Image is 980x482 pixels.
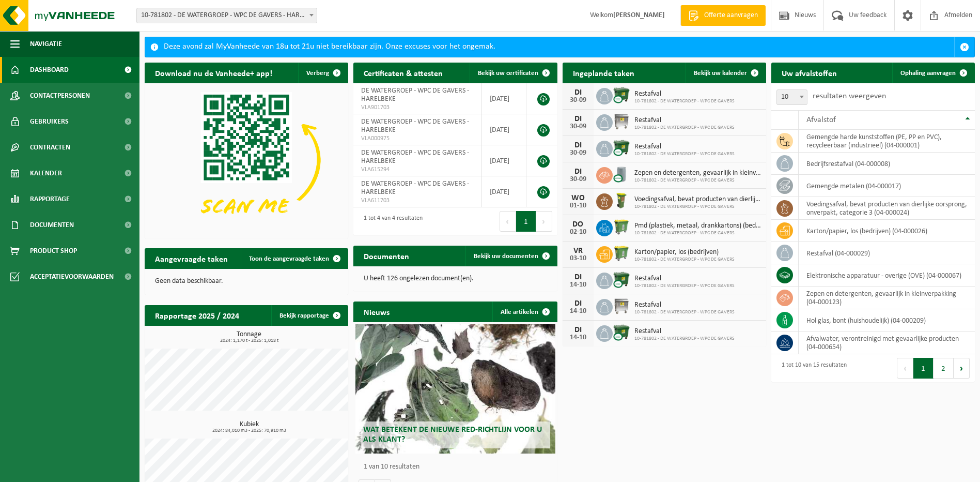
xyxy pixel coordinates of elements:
span: Restafval [634,90,735,98]
h2: Nieuws [353,302,400,322]
span: 10-781802 - DE WATERGROEP - WPC DE GAVERS [634,177,761,184]
img: WB-0770-HPE-GN-50 [613,218,630,236]
span: Restafval [634,116,735,125]
span: Restafval [634,327,735,336]
h2: Ingeplande taken [563,63,645,83]
div: 30-09 [568,176,588,183]
span: 10-781802 - DE WATERGROEP - WPC DE GAVERS [634,204,761,210]
span: Zepen en detergenten, gevaarlijk in kleinverpakking [634,169,761,177]
span: Offerte aanvragen [702,10,760,21]
h3: Kubiek [150,421,348,433]
button: 1 [516,211,536,232]
p: 1 van 10 resultaten [364,463,552,471]
h2: Download nu de Vanheede+ app! [145,63,283,83]
span: Restafval [634,143,735,151]
span: Bekijk uw kalender [694,70,747,77]
span: 10-781802 - DE WATERGROEP - WPC DE GAVERS [634,283,735,289]
td: voedingsafval, bevat producten van dierlijke oorsprong, onverpakt, categorie 3 (04-000024) [799,197,975,220]
div: 1 tot 4 van 4 resultaten [359,210,423,233]
td: zepen en detergenten, gevaarlijk in kleinverpakking (04-000123) [799,287,975,309]
span: VLA901703 [361,103,474,112]
button: 2 [934,358,954,379]
span: Dashboard [30,57,69,83]
p: Geen data beschikbaar. [155,278,338,285]
span: Karton/papier, los (bedrijven) [634,248,735,257]
button: Verberg [298,63,347,83]
span: Contactpersonen [30,83,90,109]
a: Wat betekent de nieuwe RED-richtlijn voor u als klant? [355,324,555,454]
a: Alle artikelen [492,302,556,322]
span: 2024: 84,010 m3 - 2025: 70,910 m3 [150,428,348,433]
span: Navigatie [30,31,62,57]
img: WB-1100-CU [613,271,630,289]
div: 03-10 [568,255,588,262]
div: DI [568,273,588,281]
h3: Tonnage [150,331,348,343]
div: 01-10 [568,202,588,209]
p: U heeft 126 ongelezen document(en). [364,275,547,282]
div: 14-10 [568,281,588,289]
span: Bekijk uw documenten [474,253,538,260]
button: Previous [897,358,913,379]
h2: Rapportage 2025 / 2024 [145,305,250,325]
td: afvalwater, verontreinigd met gevaarlijke producten (04-000654) [799,332,975,354]
span: 10-781802 - DE WATERGROEP - WPC DE GAVERS [634,336,735,342]
td: [DATE] [482,114,526,145]
span: 10 [777,90,807,104]
div: Deze avond zal MyVanheede van 18u tot 21u niet bereikbaar zijn. Onze excuses voor het ongemak. [164,37,954,57]
td: elektronische apparatuur - overige (OVE) (04-000067) [799,264,975,287]
span: 10-781802 - DE WATERGROEP - WPC DE GAVERS [634,151,735,157]
a: Bekijk uw documenten [465,246,556,266]
span: Pmd (plastiek, metaal, drankkartons) (bedrijven) [634,222,761,230]
a: Ophaling aanvragen [892,63,974,83]
h2: Documenten [353,246,419,266]
span: Restafval [634,301,735,309]
span: 10 [776,89,807,105]
td: gemengde metalen (04-000017) [799,175,975,197]
td: gemengde harde kunststoffen (PE, PP en PVC), recycleerbaar (industrieel) (04-000001) [799,130,975,153]
td: bedrijfsrestafval (04-000008) [799,153,975,175]
span: DE WATERGROEP - WPC DE GAVERS - HARELBEKE [361,149,469,165]
td: restafval (04-000029) [799,242,975,264]
h2: Certificaten & attesten [353,63,453,83]
span: 2024: 1,170 t - 2025: 1,018 t [150,338,348,343]
img: WB-1100-GAL-GY-01 [613,297,630,315]
strong: [PERSON_NAME] [613,11,665,19]
span: Voedingsafval, bevat producten van dierlijke oorsprong, onverpakt, categorie 3 [634,195,761,204]
span: 10-781802 - DE WATERGROEP - WPC DE GAVERS [634,309,735,315]
span: Rapportage [30,186,70,212]
div: DI [568,115,588,123]
div: 30-09 [568,97,588,104]
span: Restafval [634,275,735,283]
td: [DATE] [482,176,526,207]
a: Toon de aangevraagde taken [241,248,347,269]
span: Verberg [306,70,329,77]
span: VLA615294 [361,165,474,174]
span: Documenten [30,212,74,238]
button: 1 [913,358,934,379]
div: WO [568,194,588,202]
span: 10-781802 - DE WATERGROEP - WPC DE GAVERS - HARELBEKE [136,8,317,23]
span: Bekijk uw certificaten [478,70,538,77]
a: Bekijk rapportage [271,305,347,326]
img: WB-0060-HPE-GN-50 [613,192,630,209]
span: Acceptatievoorwaarden [30,264,114,290]
span: Toon de aangevraagde taken [249,255,329,262]
div: 14-10 [568,308,588,315]
div: 14-10 [568,334,588,341]
span: DE WATERGROEP - WPC DE GAVERS - HARELBEKE [361,180,469,196]
div: 30-09 [568,123,588,130]
label: resultaten weergeven [813,92,886,100]
td: karton/papier, los (bedrijven) (04-000026) [799,220,975,242]
span: 10-781802 - DE WATERGROEP - WPC DE GAVERS [634,230,761,236]
span: Kalender [30,160,62,186]
div: DI [568,326,588,334]
h2: Uw afvalstoffen [771,63,847,83]
span: Afvalstof [806,116,836,124]
span: Gebruikers [30,109,69,134]
span: Wat betekent de nieuwe RED-richtlijn voor u als klant? [363,426,542,444]
img: LP-LD-00200-CU [613,165,630,183]
img: Download de VHEPlus App [145,83,348,236]
td: [DATE] [482,83,526,114]
img: WB-1100-CU [613,139,630,157]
